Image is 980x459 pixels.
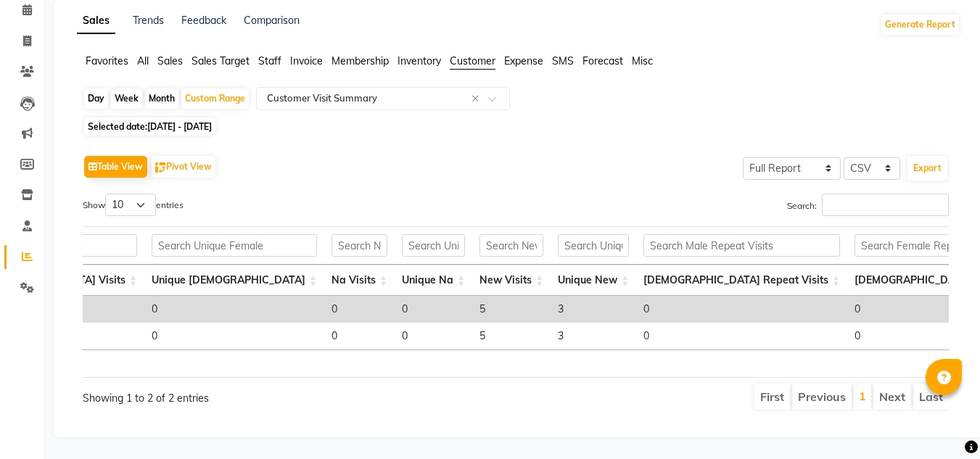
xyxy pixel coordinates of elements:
[147,121,212,132] span: [DATE] - [DATE]
[643,234,840,257] input: Search Male Repeat Visits
[324,296,395,323] td: 0
[479,234,543,257] input: Search New Visits
[636,296,847,323] td: 0
[551,265,636,296] th: Unique New: activate to sort column ascending
[395,323,472,350] td: 0
[84,117,215,136] span: Selected date:
[290,54,323,67] span: Invoice
[244,14,300,27] a: Comparison
[152,156,215,178] button: Pivot View
[859,389,866,403] a: 1
[472,91,484,107] span: Clear all
[551,296,636,323] td: 3
[632,54,653,67] span: Misc
[395,296,472,323] td: 0
[332,54,389,67] span: Membership
[332,234,387,257] input: Search Na Visits
[472,296,551,323] td: 5
[86,54,128,67] span: Favorites
[504,54,543,67] span: Expense
[155,162,166,173] img: pivot.png
[77,8,115,34] a: Sales
[450,54,495,67] span: Customer
[258,54,281,67] span: Staff
[144,323,324,350] td: 0
[84,156,147,178] button: Table View
[144,296,324,323] td: 0
[907,156,947,181] button: Export
[111,88,142,109] div: Week
[398,54,441,67] span: Inventory
[192,54,250,67] span: Sales Target
[787,194,949,216] label: Search:
[324,265,395,296] th: Na Visits: activate to sort column ascending
[181,14,226,27] a: Feedback
[552,54,574,67] span: SMS
[145,88,178,109] div: Month
[402,234,465,257] input: Search Unique Na
[105,194,156,216] select: Showentries
[133,14,164,27] a: Trends
[83,194,184,216] label: Show entries
[551,323,636,350] td: 3
[181,88,249,109] div: Custom Range
[152,234,317,257] input: Search Unique Female
[558,234,629,257] input: Search Unique New
[472,323,551,350] td: 5
[636,323,847,350] td: 0
[84,88,108,109] div: Day
[144,265,324,296] th: Unique Female: activate to sort column ascending
[472,265,551,296] th: New Visits: activate to sort column ascending
[137,54,149,67] span: All
[822,194,949,216] input: Search:
[395,265,472,296] th: Unique Na: activate to sort column ascending
[324,323,395,350] td: 0
[83,382,431,406] div: Showing 1 to 2 of 2 entries
[582,54,623,67] span: Forecast
[157,54,183,67] span: Sales
[636,265,847,296] th: Male Repeat Visits: activate to sort column ascending
[881,15,959,35] button: Generate Report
